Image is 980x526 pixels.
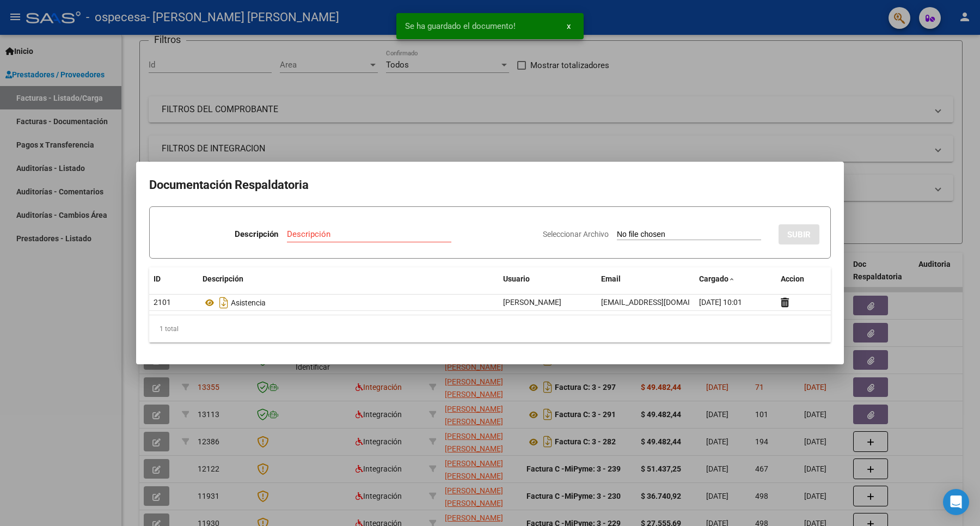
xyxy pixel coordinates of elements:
span: 2101 [154,298,171,307]
datatable-header-cell: Descripción [198,267,499,291]
datatable-header-cell: Accion [776,267,831,291]
span: Cargado [699,274,728,283]
datatable-header-cell: ID [149,267,198,291]
button: SUBIR [779,224,819,244]
span: Email [601,274,621,283]
span: [PERSON_NAME] [503,298,561,307]
span: Descripción [203,274,243,283]
datatable-header-cell: Email [597,267,695,291]
span: ID [154,274,161,283]
button: x [558,16,579,36]
p: Descripción [235,228,278,241]
span: Seleccionar Archivo [543,230,609,238]
span: Accion [781,274,804,283]
div: Open Intercom Messenger [943,489,969,515]
div: Asistencia [203,294,494,311]
datatable-header-cell: Cargado [695,267,776,291]
span: [EMAIL_ADDRESS][DOMAIN_NAME] [601,298,722,307]
span: Usuario [503,274,530,283]
span: Se ha guardado el documento! [405,21,516,32]
datatable-header-cell: Usuario [499,267,597,291]
span: [DATE] 10:01 [699,298,742,307]
h2: Documentación Respaldatoria [149,175,831,195]
span: x [567,21,571,31]
i: Descargar documento [217,294,231,311]
div: 1 total [149,315,831,342]
span: SUBIR [787,230,811,240]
